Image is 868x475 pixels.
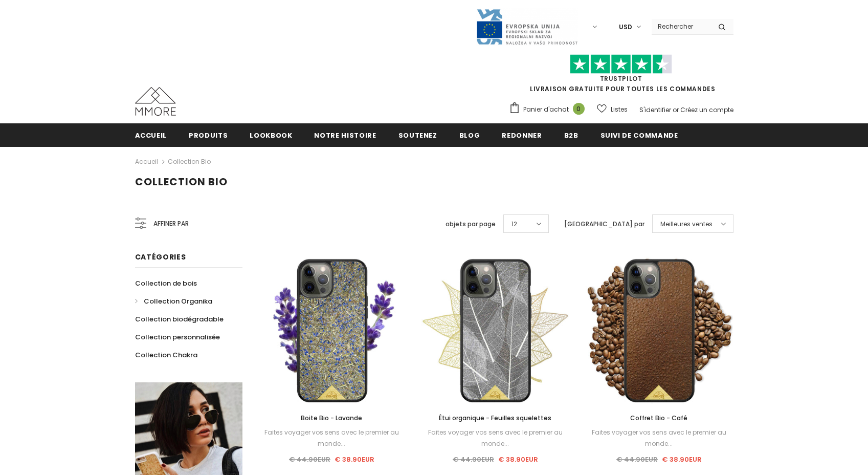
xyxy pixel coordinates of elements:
[153,218,189,229] span: Affiner par
[673,105,679,114] span: or
[476,22,578,31] a: Javni Razpis
[459,131,480,140] span: Blog
[453,455,494,464] span: € 44.90EUR
[630,414,687,422] span: Coffret Bio - Café
[258,413,406,424] a: Boite Bio - Lavande
[135,332,220,342] span: Collection personnalisée
[135,131,167,140] span: Accueil
[135,292,212,310] a: Collection Organika
[564,123,578,146] a: B2B
[509,102,590,117] a: Panier d'achat 0
[523,104,569,115] span: Panier d'achat
[135,350,197,360] span: Collection Chakra
[135,346,197,364] a: Collection Chakra
[314,123,376,146] a: Notre histoire
[680,105,733,114] a: Créez un compte
[597,100,628,118] a: Listes
[135,274,197,292] a: Collection de bois
[144,296,212,306] span: Collection Organika
[258,427,406,449] div: Faites voyager vos sens avec le premier au monde...
[585,427,733,449] div: Faites voyager vos sens avec le premier au monde...
[289,455,330,464] span: € 44.90EUR
[611,104,628,115] span: Listes
[600,74,642,83] a: TrustPilot
[250,123,292,146] a: Lookbook
[585,413,733,424] a: Coffret Bio - Café
[570,54,672,74] img: Faites confiance aux étoiles pilotes
[135,252,186,262] span: Catégories
[652,19,710,34] input: Search Site
[616,455,658,464] span: € 44.90EUR
[135,314,224,324] span: Collection biodégradable
[421,427,569,449] div: Faites voyager vos sens avec le premier au monde...
[135,310,224,328] a: Collection biodégradable
[511,219,517,229] span: 12
[398,131,437,140] span: soutenez
[135,123,167,146] a: Accueil
[189,123,228,146] a: Produits
[662,455,702,464] span: € 38.90EUR
[335,455,374,464] span: € 38.90EUR
[564,219,644,229] label: [GEOGRAPHIC_DATA] par
[498,455,538,464] span: € 38.90EUR
[639,105,671,114] a: S'identifier
[168,157,211,166] a: Collection Bio
[135,175,228,189] span: Collection Bio
[135,328,220,346] a: Collection personnalisée
[476,8,578,46] img: Javni Razpis
[421,413,569,424] a: Étui organique - Feuilles squelettes
[564,131,578,140] span: B2B
[660,219,713,229] span: Meilleures ventes
[135,87,176,116] img: Cas MMORE
[250,131,292,140] span: Lookbook
[600,123,678,146] a: Suivi de commande
[398,123,437,146] a: soutenez
[314,131,376,140] span: Notre histoire
[189,131,228,140] span: Produits
[509,59,733,93] span: LIVRAISON GRATUITE POUR TOUTES LES COMMANDES
[135,278,197,288] span: Collection de bois
[459,123,480,146] a: Blog
[600,131,678,140] span: Suivi de commande
[502,131,542,140] span: Redonner
[439,414,551,422] span: Étui organique - Feuilles squelettes
[135,156,158,168] a: Accueil
[502,123,542,146] a: Redonner
[446,219,496,229] label: objets par page
[619,22,632,32] span: USD
[301,414,362,422] span: Boite Bio - Lavande
[573,103,585,115] span: 0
